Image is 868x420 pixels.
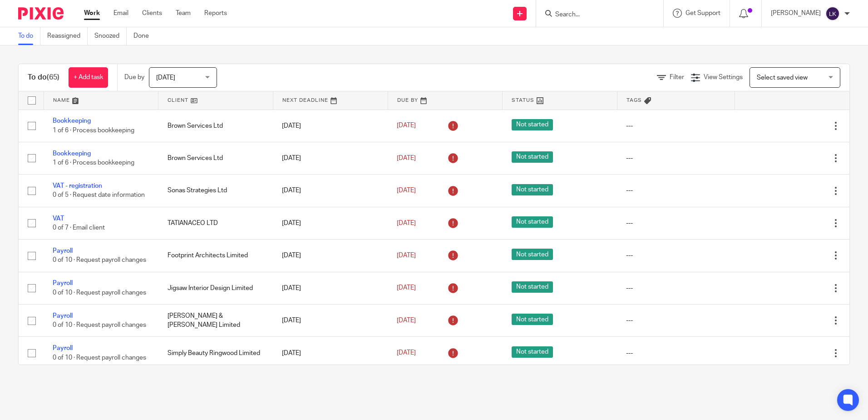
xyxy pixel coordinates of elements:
a: Team [176,9,191,18]
span: (65) [47,74,59,81]
td: [DATE] [273,110,388,142]
span: Not started [512,119,553,130]
a: VAT [53,215,64,222]
span: [DATE] [397,155,416,161]
span: [DATE] [397,252,416,259]
span: 0 of 10 · Request payroll changes [53,290,146,296]
a: Bookkeeping [53,118,91,124]
td: [DATE] [273,207,388,239]
span: Not started [512,314,553,325]
div: --- [626,349,725,358]
a: VAT - registration [53,183,102,189]
td: Sonas Strategies Ltd [158,175,273,207]
img: svg%3E [825,6,840,21]
a: + Add task [69,67,108,88]
span: Not started [512,281,553,293]
span: Tags [626,98,642,103]
span: Not started [512,216,553,228]
div: --- [626,154,725,163]
td: TATIANACEO LTD [158,207,273,239]
div: --- [626,121,725,130]
td: Footprint Architects Limited [158,240,273,272]
td: [DATE] [273,337,388,369]
a: Payroll [53,248,73,254]
a: Payroll [53,280,73,286]
span: [DATE] [156,75,175,81]
span: [DATE] [397,220,416,226]
span: Not started [512,151,553,163]
a: Reassigned [47,27,88,45]
a: Work [84,9,100,18]
a: Payroll [53,313,73,319]
a: Bookkeeping [53,150,91,157]
span: 1 of 6 · Process bookkeeping [53,127,134,134]
a: Email [113,9,128,18]
td: [DATE] [273,272,388,304]
span: Not started [512,249,553,260]
a: Payroll [53,345,73,351]
span: [DATE] [397,350,416,356]
span: Not started [512,346,553,358]
span: [DATE] [397,187,416,194]
span: [DATE] [397,285,416,291]
h1: To do [28,73,59,82]
span: View Settings [704,74,743,80]
div: --- [626,316,725,325]
span: 0 of 5 · Request date information [53,192,145,199]
span: Get Support [686,10,720,16]
div: --- [626,219,725,228]
span: 0 of 7 · Email client [53,225,105,231]
a: Reports [204,9,227,18]
div: --- [626,186,725,195]
a: To do [18,27,40,45]
span: 0 of 10 · Request payroll changes [53,257,146,264]
a: Clients [142,9,162,18]
div: --- [626,284,725,293]
span: Filter [670,74,684,80]
input: Search [554,11,636,19]
td: Brown Services Ltd [158,142,273,174]
td: Brown Services Ltd [158,110,273,142]
td: [DATE] [273,305,388,337]
td: Jigsaw Interior Design Limited [158,272,273,304]
span: 0 of 10 · Request payroll changes [53,355,146,361]
td: [PERSON_NAME] & [PERSON_NAME] Limited [158,305,273,337]
span: 1 of 6 · Process bookkeeping [53,160,134,166]
div: --- [626,251,725,260]
td: Simply Beauty Ringwood Limited [158,337,273,369]
span: Select saved view [757,75,808,81]
span: [DATE] [397,123,416,129]
a: Snoozed [94,27,127,45]
span: [DATE] [397,317,416,324]
td: [DATE] [273,240,388,272]
td: [DATE] [273,175,388,207]
p: [PERSON_NAME] [771,9,821,18]
img: Pixie [18,7,64,20]
span: Not started [512,184,553,195]
a: Done [133,27,156,45]
p: Due by [124,73,144,82]
td: [DATE] [273,142,388,174]
span: 0 of 10 · Request payroll changes [53,322,146,328]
